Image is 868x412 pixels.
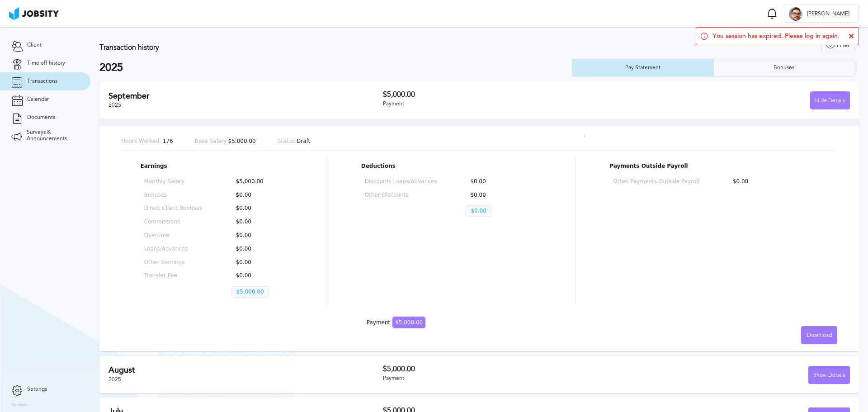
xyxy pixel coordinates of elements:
[808,366,850,384] button: Show Details
[144,205,203,212] p: Direct Client Bonuses
[784,5,859,23] button: R[PERSON_NAME]
[713,59,855,77] button: Bonuses
[27,60,65,66] span: Time off history
[144,219,203,225] p: Commissions
[278,138,311,145] p: Draft
[383,365,617,373] h3: $5,000.00
[108,102,121,108] span: 2025
[802,11,854,17] span: [PERSON_NAME]
[11,403,28,408] label: Version:
[609,163,818,170] p: Payments Outside Payroll
[144,273,203,279] p: Transfer Fee
[367,320,425,326] div: Payment
[27,96,49,103] span: Calendar
[383,101,617,107] div: Payment
[9,7,59,20] img: ab4bad089aa723f57921c736e9817d99.png
[144,232,203,239] p: Overtime
[231,273,290,279] p: $0.00
[231,179,290,185] p: $5,000.00
[365,192,437,199] p: Other Discounts
[231,246,290,252] p: $0.00
[801,326,837,344] button: Download
[769,65,799,71] div: Bonuses
[613,179,699,185] p: Other Payments Outside Payroll
[365,179,437,185] p: Discounts Loans/Advances
[144,260,203,266] p: Other Earnings
[712,33,840,40] span: You session has expired. Please log in again.
[195,138,256,145] p: $5,000.00
[195,138,228,144] span: Base Salary:
[807,332,832,339] span: Download
[231,192,290,199] p: $0.00
[810,91,850,109] button: Hide Details
[231,286,269,298] p: $5,000.00
[27,114,55,121] span: Documents
[809,366,849,384] div: Show Details
[231,232,290,239] p: $0.00
[231,205,290,212] p: $0.00
[144,179,203,185] p: Monthly Salary
[144,246,203,252] p: Loans/Advances
[121,138,173,145] p: 176
[822,37,854,55] div: Filter
[383,90,617,99] h3: $5,000.00
[466,205,491,217] p: $0.00
[108,91,383,101] h2: September
[108,365,383,375] h2: August
[278,138,297,144] span: Status:
[466,179,538,185] p: $0.00
[621,65,665,71] div: Pay Statement
[728,179,814,185] p: $0.00
[811,92,849,110] div: Hide Details
[99,43,513,52] h3: Transaction history
[27,78,57,85] span: Transactions
[789,7,802,21] div: R
[231,260,290,266] p: $0.00
[361,163,542,170] p: Deductions
[821,36,854,54] button: Filter
[27,386,47,393] span: Settings
[27,42,42,48] span: Client
[392,317,425,328] span: $5,000.00
[141,163,293,170] p: Earnings
[466,192,538,199] p: $0.00
[144,192,203,199] p: Bonuses
[383,375,617,382] div: Payment
[572,59,713,77] button: Pay Statement
[231,219,290,225] p: $0.00
[121,138,161,144] span: Hours Worked:
[27,129,79,142] span: Surveys & Announcements
[108,376,121,383] span: 2025
[99,62,572,74] h2: 2025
